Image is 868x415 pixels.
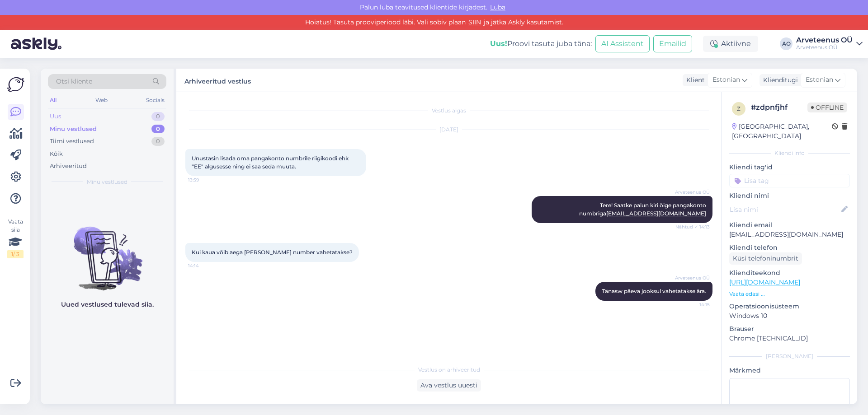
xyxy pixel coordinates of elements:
b: Uus! [490,39,507,48]
div: 1 / 3 [7,250,24,258]
span: Estonian [712,75,740,85]
div: [GEOGRAPHIC_DATA], [GEOGRAPHIC_DATA] [732,122,832,141]
span: Estonian [806,75,833,85]
div: Kõik [50,149,63,159]
div: Ava vestlus uuesti [417,379,481,392]
img: No chats [41,210,174,292]
div: # zdpnfjhf [751,102,807,113]
span: Nähtud ✓ 14:13 [675,224,710,230]
p: [EMAIL_ADDRESS][DOMAIN_NAME] [729,230,850,239]
span: Tänasw päeva jooksul vahetatakse ära. [602,288,706,294]
p: Kliendi nimi [729,191,850,201]
label: Arhiveeritud vestlus [184,74,251,86]
p: Kliendi telefon [729,243,850,252]
div: Vaata siia [7,218,24,258]
p: Operatsioonisüsteem [729,302,850,311]
div: Küsi telefoninumbrit [729,252,802,265]
div: Proovi tasuta juba täna: [490,38,592,49]
div: Web [94,94,109,106]
div: Socials [144,94,166,106]
div: All [48,94,58,106]
p: Windows 10 [729,311,850,321]
button: AI Assistent [595,35,650,52]
span: Kui kaua võib aega [PERSON_NAME] number vahetatakse? [192,249,353,256]
button: Emailid [653,35,692,52]
p: Kliendi tag'id [729,163,850,172]
p: Brauser [729,324,850,334]
img: Askly Logo [7,76,24,93]
a: Arveteenus OÜArveteenus OÜ [796,37,863,51]
div: Vestlus algas [185,107,712,115]
span: Offline [807,103,847,112]
div: Tiimi vestlused [50,137,94,146]
a: [URL][DOMAIN_NAME] [729,278,800,286]
p: Vaata edasi ... [729,290,850,298]
span: Vestlus on arhiveeritud [418,366,480,374]
span: Arveteenus OÜ [675,189,710,196]
span: 14:15 [676,301,710,308]
div: Arveteenus OÜ [796,37,853,44]
div: Uus [50,112,61,121]
p: Chrome [TECHNICAL_ID] [729,334,850,343]
span: Tere! Saatke palun kiri õige pangakonto numbriga [579,202,708,217]
div: 0 [151,112,165,121]
p: Klienditeekond [729,268,850,278]
a: SIIN [466,18,484,26]
span: Unustasin lisada oma pangakonto numbrile riigikoodi ehk "EE" algusesse ning ei saa seda muuta. [192,155,350,170]
div: [DATE] [185,126,712,134]
div: AO [780,37,793,50]
div: Minu vestlused [50,125,97,134]
p: Kliendi email [729,220,850,230]
span: 13:59 [188,177,222,183]
span: Minu vestlused [87,178,127,186]
input: Lisa tag [729,174,850,187]
span: Arveteenus OÜ [675,275,710,281]
span: z [737,105,741,112]
input: Lisa nimi [730,205,840,214]
div: Kliendi info [729,149,850,157]
a: [EMAIL_ADDRESS][DOMAIN_NAME] [606,210,706,217]
p: Uued vestlused tulevad siia. [61,300,154,309]
span: 14:14 [188,262,222,269]
div: Arhiveeritud [50,162,87,171]
div: Klienditugi [759,75,798,85]
div: 0 [151,125,165,134]
div: Klient [683,75,705,85]
span: Otsi kliente [56,77,92,86]
span: Luba [487,3,508,11]
div: Arveteenus OÜ [796,44,853,51]
div: 0 [151,137,165,146]
div: Aktiivne [703,36,758,52]
div: [PERSON_NAME] [729,352,850,360]
p: Märkmed [729,366,850,375]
